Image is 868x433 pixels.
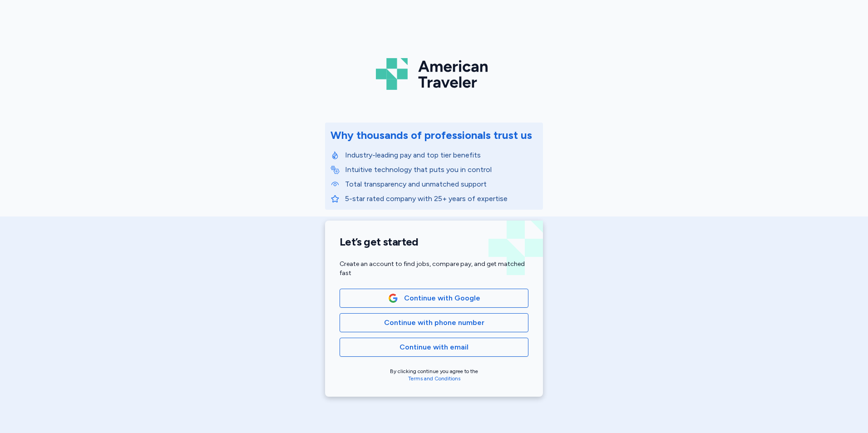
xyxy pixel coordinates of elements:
[388,293,398,303] img: Google Logo
[345,179,538,190] p: Total transparency and unmatched support
[404,293,480,304] span: Continue with Google
[345,193,538,204] p: 5-star rated company with 25+ years of expertise
[384,317,484,328] span: Continue with phone number
[340,235,528,249] h1: Let’s get started
[340,368,528,382] div: By clicking continue you agree to the
[408,375,460,382] a: Terms and Conditions
[340,289,528,308] button: Google LogoContinue with Google
[345,164,538,175] p: Intuitive technology that puts you in control
[340,338,528,357] button: Continue with email
[399,342,469,353] span: Continue with email
[340,260,528,278] div: Create an account to find jobs, compare pay, and get matched fast
[376,54,492,93] img: Logo
[330,128,532,143] div: Why thousands of professionals trust us
[340,313,528,332] button: Continue with phone number
[345,150,538,161] p: Industry-leading pay and top tier benefits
